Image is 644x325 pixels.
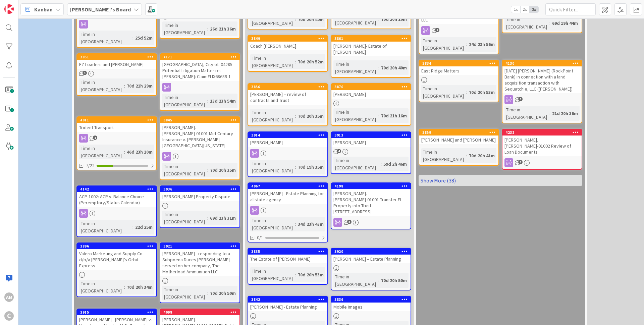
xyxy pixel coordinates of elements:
[77,192,156,207] div: ACP-1002: ACP v. Balance Choice (Peremptory/Status Calendar)
[77,54,156,69] div: 3851EZ Loaders and [PERSON_NAME]
[250,217,295,231] div: Time in [GEOGRAPHIC_DATA]
[334,297,411,302] div: 3836
[80,55,156,59] div: 3851
[208,97,237,105] div: 13d 23h 54m
[334,184,411,188] div: 4198
[162,211,207,225] div: Time in [GEOGRAPHIC_DATA]
[80,118,156,122] div: 4011
[133,34,154,42] div: 25d 52m
[125,283,154,291] div: 70d 20h 34m
[379,64,409,71] div: 70d 20h 40m
[207,97,208,105] span: :
[162,163,207,177] div: Time in [GEOGRAPHIC_DATA]
[333,108,378,123] div: Time in [GEOGRAPHIC_DATA]
[333,273,378,288] div: Time in [GEOGRAPHIC_DATA]
[77,117,156,132] div: 4011Trident Transport
[334,133,411,138] div: 3913
[422,130,498,135] div: 3859
[160,243,239,249] div: 3921
[379,15,409,23] div: 70d 20h 10m
[248,303,327,311] div: [PERSON_NAME] - Estate Planning
[419,129,498,136] div: 3859
[549,19,550,27] span: :
[34,5,53,13] span: Kanban
[334,36,411,41] div: 3861
[295,220,296,228] span: :
[77,243,156,249] div: 3896
[378,112,379,119] span: :
[162,21,207,36] div: Time in [GEOGRAPHIC_DATA]
[504,16,549,31] div: Time in [GEOGRAPHIC_DATA]
[163,118,239,122] div: 3845
[295,112,296,120] span: :
[502,129,582,136] div: 4232
[248,296,327,311] div: 3842[PERSON_NAME] - Estate Planning
[248,132,327,147] div: 3914[PERSON_NAME]
[520,6,529,13] span: 2x
[502,66,582,93] div: [DATE] [PERSON_NAME] (RockPoint Bank) in connection with a land acquisition transaction with Sequ...
[250,109,295,123] div: Time in [GEOGRAPHIC_DATA]
[132,34,133,42] span: :
[248,189,327,204] div: [PERSON_NAME] - Estate Planning for allstate agency
[207,289,208,297] span: :
[77,186,156,207] div: 4142ACP-1002: ACP v. Balance Choice (Peremptory/Status Calendar)
[248,36,327,42] div: 3849
[124,148,125,156] span: :
[331,183,411,216] div: 4198[PERSON_NAME].[PERSON_NAME]-01001 Transfer FL Property into Trust - [STREET_ADDRESS]
[251,85,327,89] div: 3856
[248,183,327,189] div: 4067
[331,303,411,311] div: Mobile Images
[331,132,411,147] div: 3913[PERSON_NAME]
[248,183,327,204] div: 4067[PERSON_NAME] - Estate Planning for allstate agency
[550,19,580,27] div: 69d 19h 44m
[208,289,237,297] div: 70d 20h 50m
[295,163,296,171] span: :
[296,163,325,171] div: 70d 19h 35m
[251,297,327,302] div: 3842
[334,249,411,254] div: 3920
[331,84,411,99] div: 3876[PERSON_NAME]
[251,36,327,41] div: 3849
[347,220,352,224] span: 3
[421,37,466,52] div: Time in [GEOGRAPHIC_DATA]
[381,160,382,168] span: :
[296,112,325,120] div: 70d 20h 35m
[435,28,439,32] span: 2
[79,280,124,294] div: Time in [GEOGRAPHIC_DATA]
[160,117,239,123] div: 3845
[163,55,239,59] div: 4171
[248,90,327,105] div: [PERSON_NAME] – review of contracts and Trust
[296,58,325,65] div: 70d 20h 52m
[378,64,379,71] span: :
[79,145,124,159] div: Time in [GEOGRAPHIC_DATA]
[422,61,498,66] div: 3834
[160,54,239,81] div: 4171[GEOGRAPHIC_DATA], City of.-04285 Potential Litigation Matter re: [PERSON_NAME]: Claim#LIX686...
[208,166,237,174] div: 70d 20h 35m
[333,12,378,26] div: Time in [GEOGRAPHIC_DATA]
[250,160,295,174] div: Time in [GEOGRAPHIC_DATA]
[379,277,409,284] div: 70d 20h 50m
[467,89,496,96] div: 70d 20h 53m
[295,16,296,23] span: :
[79,31,132,45] div: Time in [GEOGRAPHIC_DATA]
[419,136,498,144] div: [PERSON_NAME] and [PERSON_NAME]
[331,90,411,99] div: [PERSON_NAME]
[511,6,520,13] span: 1x
[378,277,379,284] span: :
[248,249,327,255] div: 3835
[334,85,411,89] div: 3876
[207,166,208,174] span: :
[257,234,263,241] span: 0/1
[331,183,411,189] div: 4198
[518,160,523,164] span: 1
[77,123,156,132] div: Trident Transport
[251,249,327,254] div: 3835
[250,12,295,27] div: Time in [GEOGRAPHIC_DATA]
[331,36,411,56] div: 3861[PERSON_NAME]- Estate of [PERSON_NAME]
[4,4,14,14] img: Visit kanbanzone.com
[248,132,327,138] div: 3914
[77,309,156,315] div: 3915
[502,136,582,156] div: [PERSON_NAME].[PERSON_NAME]-01002 Review of Loan Documents
[160,123,239,150] div: [PERSON_NAME].[PERSON_NAME]-01001 Mid-Century Insurance v. [PERSON_NAME] - [GEOGRAPHIC_DATA][US_S...
[295,58,296,65] span: :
